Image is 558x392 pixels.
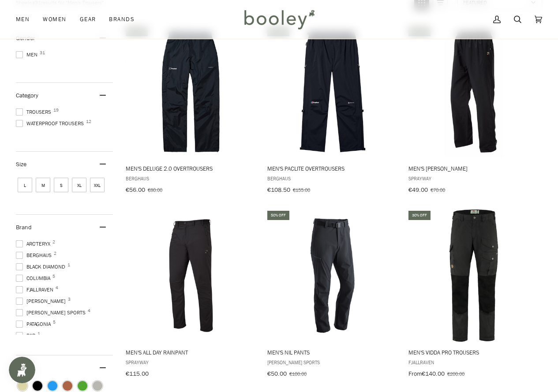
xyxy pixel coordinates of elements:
[267,348,397,356] span: Men's Nil Pants
[408,209,540,342] img: Fjallraven Men's Vidda Pro Trousers Dark Grey / Black - Booley Galway
[52,240,55,244] span: 2
[408,358,539,366] span: Fjallraven
[16,297,68,305] span: [PERSON_NAME]
[125,26,257,158] img: Berghaus Men's Deluge 2.0 Overtrousers - Booley Galway
[53,320,56,325] span: 5
[16,240,53,248] span: Arc'teryx
[266,209,399,342] img: Maier Sports Men's Nil Pants Black - Booley Galway
[18,381,27,391] span: Colour: Beige
[16,263,68,271] span: Black Diamond
[16,309,88,317] span: [PERSON_NAME] Sports
[93,381,102,391] span: Colour: Grey
[126,175,256,182] span: Berghaus
[80,15,96,24] span: Gear
[267,211,289,220] div: 50% off
[267,186,290,194] span: €108.50
[126,348,256,356] span: Men's All Day Rainpant
[126,186,145,194] span: €56.00
[408,348,539,356] span: Men's Vidda Pro Trousers
[16,223,32,231] span: Brand
[16,15,30,24] span: Men
[408,186,428,194] span: €49.00
[126,164,256,172] span: Men's Deluge 2.0 Overtrousers
[266,26,399,197] a: Men's Paclite Overtrousers
[16,51,40,59] span: Men
[422,370,445,378] span: €140.00
[431,186,445,194] span: €70.00
[289,370,307,377] span: €100.00
[54,178,68,192] span: Size: S
[37,332,40,336] span: 1
[124,26,257,197] a: Men's Deluge 2.0 Overtrousers
[408,211,431,220] div: 30% off
[63,381,72,391] span: Colour: Brown
[408,370,422,378] span: From
[90,178,105,192] span: Size: XXL
[72,178,86,192] span: Size: XL
[240,7,318,32] img: Booley
[407,209,540,381] a: Men's Vidda Pro Trousers
[148,186,162,194] span: €80.00
[88,309,90,313] span: 4
[267,370,287,378] span: €50.00
[293,186,310,194] span: €155.00
[33,381,42,391] span: Colour: Black
[267,164,397,172] span: Men's Paclite Overtrousers
[16,320,53,328] span: Patagonia
[16,108,54,116] span: Trousers
[16,160,26,168] span: Size
[407,26,540,197] a: Men's Santiago Rainpant
[447,370,464,377] span: €200.00
[67,263,70,267] span: 1
[18,178,32,192] span: Size: L
[40,51,45,55] span: 31
[9,357,35,383] iframe: Button to open loyalty program pop-up
[53,108,59,112] span: 19
[68,297,71,302] span: 3
[124,209,257,381] a: Men's All Day Rainpant
[86,119,91,124] span: 12
[16,286,56,294] span: Fjallraven
[36,178,50,192] span: Size: M
[408,26,540,158] img: Sprayway Men's Santiago Rainpant Black - Booley Galway
[16,274,53,282] span: Columbia
[267,175,397,182] span: Berghaus
[43,15,66,24] span: Women
[78,381,87,391] span: Colour: Green
[109,15,135,24] span: Brands
[16,119,86,127] span: Waterproof Trousers
[126,370,149,378] span: €115.00
[266,209,399,381] a: Men's Nil Pants
[408,175,539,182] span: Sprayway
[56,286,58,290] span: 4
[48,381,57,391] span: Colour: Blue
[408,164,539,172] span: Men's [PERSON_NAME]
[52,274,55,279] span: 5
[267,358,397,366] span: [PERSON_NAME] Sports
[16,332,38,340] span: Rab
[266,26,399,158] img: Berghaus Men's Paclite Overtrousers - Booley Galway
[16,91,38,100] span: Category
[54,251,56,256] span: 2
[126,358,256,366] span: Sprayway
[16,251,54,259] span: Berghaus
[125,209,257,342] img: Sprayway Men's All Day Rainpant Black - Booley Galway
